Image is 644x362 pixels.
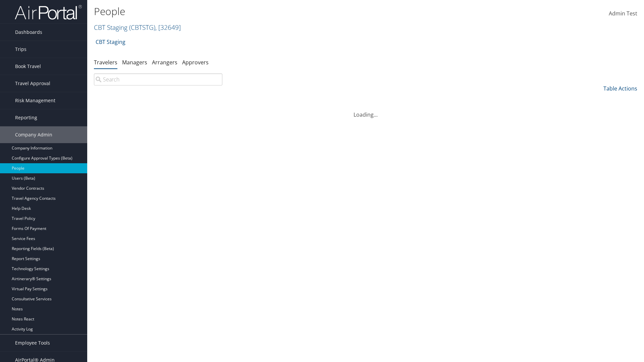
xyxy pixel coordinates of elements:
span: Company Admin [15,126,52,143]
a: CBT Staging [96,35,125,49]
a: Arrangers [152,59,177,66]
div: Loading... [94,103,637,119]
span: Reporting [15,109,37,126]
span: Risk Management [15,92,55,109]
span: ( CBTSTG ) [129,23,155,32]
span: Admin Test [609,10,637,17]
a: Managers [122,59,147,66]
span: Travel Approval [15,75,50,92]
a: Approvers [182,59,209,66]
span: Book Travel [15,58,41,75]
span: Employee Tools [15,335,50,351]
h1: People [94,4,456,18]
img: airportal-logo.png [15,4,82,20]
span: Trips [15,41,26,58]
span: , [ 32649 ] [155,23,181,32]
a: Travelers [94,59,117,66]
a: CBT Staging [94,23,181,32]
span: Dashboards [15,24,42,41]
a: Admin Test [609,3,637,24]
a: Table Actions [603,85,637,92]
input: Search [94,73,222,85]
